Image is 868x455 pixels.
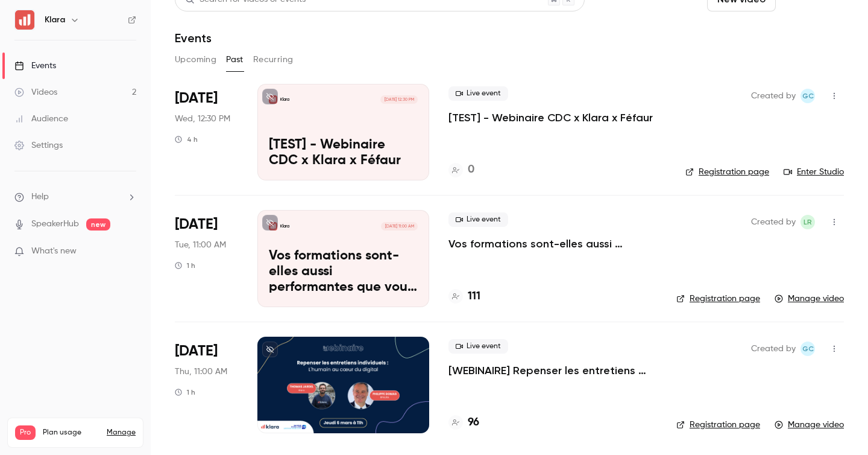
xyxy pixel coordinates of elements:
[43,428,99,437] span: Plan usage
[381,222,417,231] span: [DATE] 11:00 AM
[751,89,796,103] span: Created by
[175,84,238,180] div: Sep 3 Wed, 12:30 PM (Europe/Paris)
[448,288,480,305] a: 111
[685,166,769,178] a: Registration page
[14,139,63,151] div: Settings
[784,166,844,178] a: Enter Studio
[175,89,218,108] span: [DATE]
[175,210,238,307] div: Apr 29 Tue, 11:00 AM (Europe/Paris)
[280,97,289,103] p: Klara
[676,293,760,305] a: Registration page
[14,86,57,98] div: Videos
[448,339,508,354] span: Live event
[31,218,79,231] a: SpeakerHub
[107,428,136,437] a: Manage
[448,415,479,431] a: 96
[448,212,508,227] span: Live event
[800,89,815,103] span: Giulietta Celada
[468,162,474,178] h4: 0
[175,215,218,234] span: [DATE]
[751,215,796,229] span: Created by
[31,191,49,203] span: Help
[775,293,844,305] a: Manage video
[31,245,77,258] span: What's new
[45,14,65,26] h6: Klara
[269,138,418,169] p: [TEST] - Webinaire CDC x Klara x Féfaur
[676,419,760,431] a: Registration page
[257,84,429,180] a: [TEST] - Webinaire CDC x Klara x FéfaurKlara[DATE] 12:30 PM[TEST] - Webinaire CDC x Klara x Féfaur
[122,246,136,257] iframe: Noticeable Trigger
[804,215,812,229] span: LR
[468,415,479,431] h4: 96
[380,95,417,104] span: [DATE] 12:30 PM
[14,60,56,72] div: Events
[175,366,227,378] span: Thu, 11:00 AM
[175,239,226,251] span: Tue, 11:00 AM
[800,342,815,356] span: Giulietta Celada
[448,86,508,101] span: Live event
[175,135,198,144] div: 4 h
[775,419,844,431] a: Manage video
[751,342,796,356] span: Created by
[448,162,474,178] a: 0
[253,50,294,69] button: Recurring
[175,50,216,69] button: Upcoming
[86,218,110,231] span: new
[226,50,244,69] button: Past
[15,425,36,440] span: Pro
[14,191,136,203] li: help-dropdown-opener
[269,249,418,295] p: Vos formations sont-elles aussi performantes que vous le croyez ?
[448,363,657,378] a: [WEBINAIRE] Repenser les entretiens individuels : L'humain au coeur du digital
[175,342,218,361] span: [DATE]
[175,261,195,270] div: 1 h
[175,387,195,397] div: 1 h
[800,215,815,229] span: Lucille Rondeau
[175,337,238,433] div: Mar 6 Thu, 11:00 AM (Europe/Paris)
[468,288,480,305] h4: 111
[802,342,814,356] span: GC
[448,110,653,125] a: [TEST] - Webinaire CDC x Klara x Féfaur
[280,223,289,229] p: Klara
[15,10,34,30] img: Klara
[802,89,814,103] span: GC
[448,237,657,251] a: Vos formations sont-elles aussi performantes que vous le croyez ?
[257,210,429,307] a: Vos formations sont-elles aussi performantes que vous le croyez ?Klara[DATE] 11:00 AMVos formatio...
[175,31,212,45] h1: Events
[14,113,68,125] div: Audience
[175,113,230,125] span: Wed, 12:30 PM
